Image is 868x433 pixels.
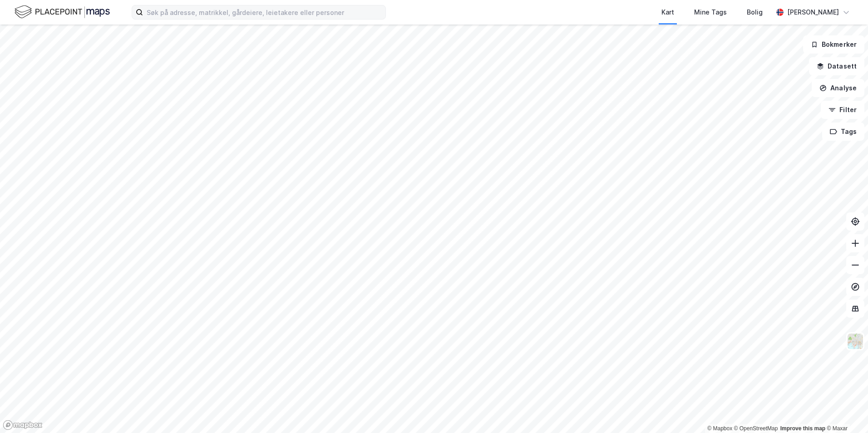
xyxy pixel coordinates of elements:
[809,57,864,75] button: Datasett
[734,425,778,432] a: OpenStreetMap
[822,123,864,141] button: Tags
[747,7,763,18] div: Bolig
[143,5,385,19] input: Søk på adresse, matrikkel, gårdeiere, leietakere eller personer
[823,389,868,433] iframe: Chat Widget
[847,333,864,350] img: Z
[3,420,43,430] a: Mapbox homepage
[821,101,864,119] button: Filter
[803,35,864,54] button: Bokmerker
[15,4,110,20] img: logo.f888ab2527a4732fd821a326f86c7f29.svg
[661,7,674,18] div: Kart
[787,7,839,18] div: [PERSON_NAME]
[694,7,727,18] div: Mine Tags
[812,79,864,97] button: Analyse
[823,389,868,433] div: Kontrollprogram for chat
[707,425,732,432] a: Mapbox
[780,425,825,432] a: Improve this map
